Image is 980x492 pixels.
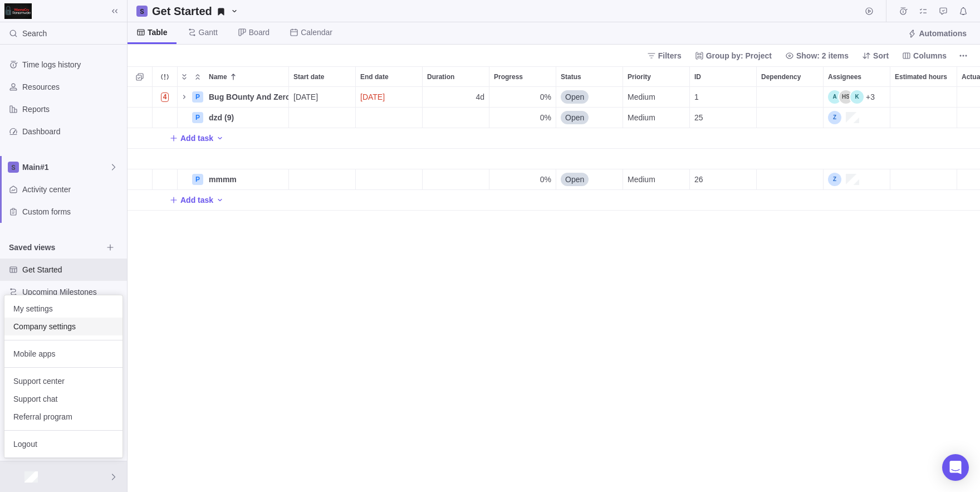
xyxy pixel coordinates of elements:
[13,321,114,332] span: Company settings
[4,390,122,408] a: Support chat
[7,470,20,484] div: zdz
[4,435,122,453] a: Logout
[4,318,122,335] a: Company settings
[13,348,114,359] span: Mobile apps
[13,439,114,450] span: Logout
[13,393,114,405] span: Support chat
[4,372,122,390] a: Support center
[13,303,114,314] span: My settings
[4,300,122,318] a: My settings
[4,408,122,426] a: Referral program
[4,345,122,363] a: Mobile apps
[13,376,114,387] span: Support center
[13,411,114,422] span: Referral program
